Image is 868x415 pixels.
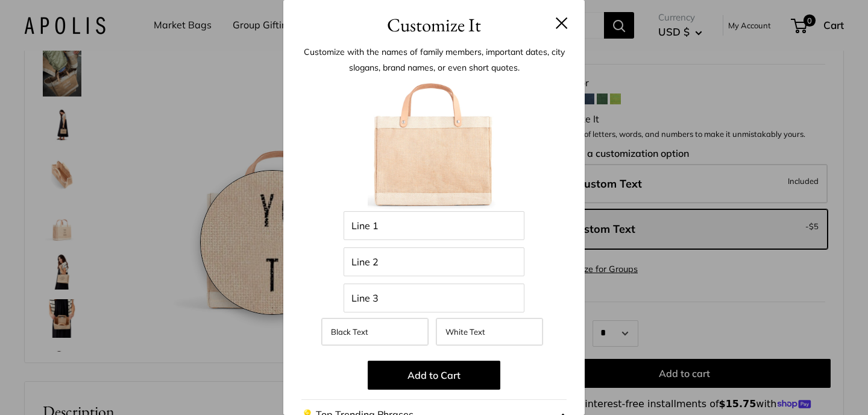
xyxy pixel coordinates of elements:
label: Black Text [321,318,429,346]
label: White Text [436,318,543,346]
span: White Text [445,327,485,337]
p: Customize with the names of family members, important dates, city slogans, brand names, or even s... [301,44,567,75]
img: petitemarketbagweb.001.jpeg [368,78,500,211]
span: Black Text [331,327,368,337]
button: Add to Cart [368,361,500,390]
h3: Customize It [301,11,567,39]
